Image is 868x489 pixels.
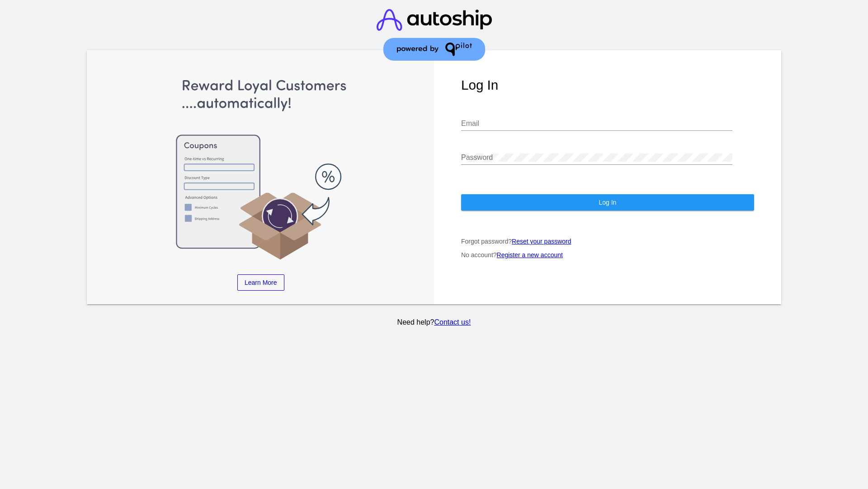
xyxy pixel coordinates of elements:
[85,318,783,326] p: Need help?
[461,238,754,245] p: Forgot password?
[461,194,754,211] button: Log In
[512,238,571,245] a: Reset your password
[461,251,754,259] p: No account?
[237,274,284,291] a: Learn More
[434,318,471,326] a: Contact us!
[461,120,732,128] input: Email
[461,77,754,93] h1: Log In
[599,199,616,206] span: Log In
[114,77,407,261] img: Apply Coupons Automatically to Scheduled Orders with QPilot
[497,251,563,259] a: Register a new account
[245,279,277,286] span: Learn More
